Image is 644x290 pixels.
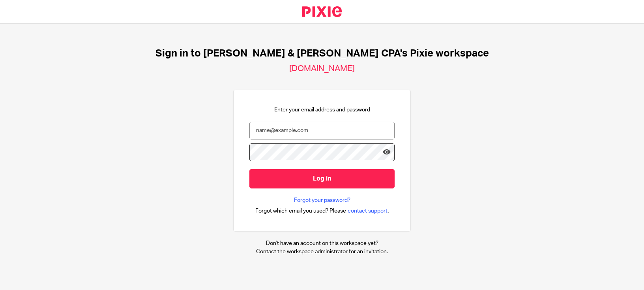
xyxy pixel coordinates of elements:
span: Forgot which email you used? Please [255,207,346,215]
a: Forgot your password? [294,196,350,204]
h2: [DOMAIN_NAME] [289,64,355,74]
p: Enter your email address and password [274,106,370,114]
input: Log in [249,169,395,188]
h1: Sign in to [PERSON_NAME] & [PERSON_NAME] CPA's Pixie workspace [155,47,489,60]
span: contact support [348,207,388,215]
input: name@example.com [249,122,395,139]
p: Don't have an account on this workspace yet? [256,239,388,247]
p: Contact the workspace administrator for an invitation. [256,248,388,256]
div: . [255,206,389,215]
